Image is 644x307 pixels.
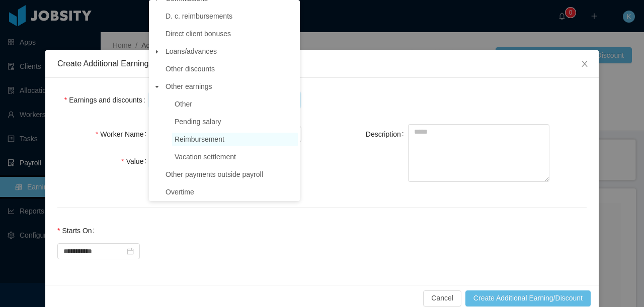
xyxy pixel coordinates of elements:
span: Other earnings [166,82,212,90]
label: Earnings and discounts [64,96,149,104]
div: Dominio: [DOMAIN_NAME] [26,26,113,34]
button: Close [571,50,599,78]
label: Value [121,157,150,165]
button: Create Additional Earning/Discount [465,290,591,306]
img: website_grey.svg [16,26,24,34]
span: Vacation settlement [172,150,298,164]
div: v 4.0.25 [28,16,49,24]
span: Direct client bonuses [163,27,298,41]
button: Cancel [423,290,461,306]
label: Worker Name [96,130,150,138]
span: Other [172,97,298,111]
i: icon: caret-down [154,84,159,89]
span: Other [175,100,192,108]
span: Reimbursement [172,133,298,146]
span: Pending salary [172,115,298,129]
div: Dominio [53,59,77,66]
label: Starts On [57,227,99,235]
i: icon: caret-down [154,49,159,54]
label: Description [366,130,408,138]
span: Other discounts [163,62,298,76]
span: Reimbursement [175,135,224,143]
span: Vacation settlement [175,153,236,161]
span: Overtime [166,188,194,196]
span: Other payments outside payroll [163,168,298,181]
span: D. c. reimbursements [163,10,298,23]
i: icon: close [581,60,589,68]
span: Direct client bonuses [166,30,231,38]
span: Loans/advances [163,45,298,58]
span: Other payments outside payroll [166,170,263,178]
img: tab_domain_overview_orange.svg [42,58,50,66]
span: Loans/advances [166,47,217,55]
img: tab_keywords_by_traffic_grey.svg [107,58,115,66]
span: D. c. reimbursements [166,12,232,20]
span: Overtime [163,185,298,199]
textarea: Description [408,124,549,182]
span: Pending salary [175,118,221,126]
span: Other discounts [166,65,215,73]
div: Create Additional Earning/Discount [57,58,587,69]
span: Other earnings [163,80,298,93]
i: icon: calendar [127,248,134,255]
img: logo_orange.svg [16,16,24,24]
div: Palabras clave [118,59,160,66]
